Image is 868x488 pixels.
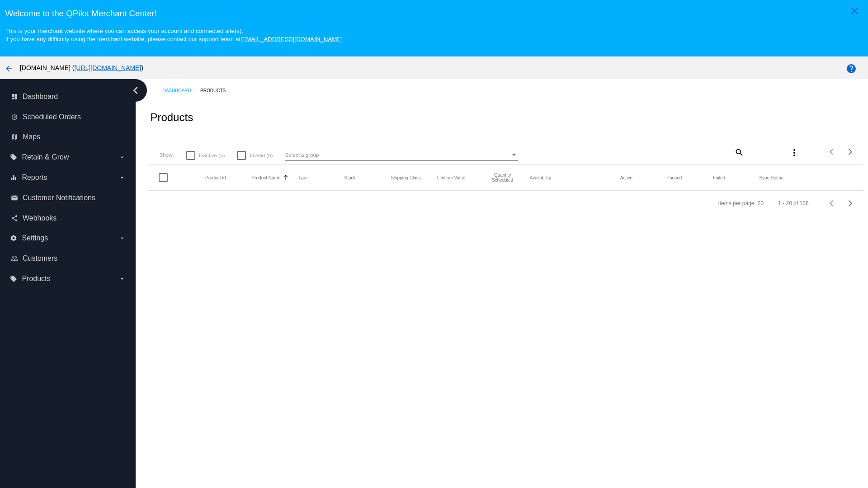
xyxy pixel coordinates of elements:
button: Change sorting for TotalQuantityScheduledPaused [666,175,682,180]
h3: Welcome to the QPilot Merchant Center! [5,9,863,19]
i: update [11,113,18,121]
a: people_outline Customers [11,251,126,266]
div: Items per page: [718,200,755,206]
mat-select: Select a group [285,150,518,161]
a: Dashboard [162,84,200,98]
a: [EMAIL_ADDRESS][DOMAIN_NAME] [241,36,343,42]
button: Change sorting for TotalQuantityFailed [713,175,725,180]
i: arrow_drop_down [118,174,126,181]
a: email Customer Notifications [11,191,126,205]
button: Change sorting for ProductName [252,175,281,180]
button: Change sorting for StockLevel [344,175,356,180]
mat-icon: arrow_back [4,63,14,74]
mat-icon: search [733,145,744,159]
button: Next page [841,143,859,161]
i: settings [10,235,17,242]
span: Products [22,275,50,283]
a: dashboard Dashboard [11,89,126,104]
i: local_offer [10,154,17,161]
div: 1 - 20 of 108 [778,200,808,206]
span: Customer Notifications [23,194,95,202]
a: update Scheduled Orders [11,110,126,124]
span: Maps [23,133,40,141]
i: arrow_drop_down [118,154,126,161]
button: Change sorting for QuantityScheduled [483,173,522,183]
button: Change sorting for ExternalId [205,175,226,180]
h2: Products [150,111,193,124]
span: Inactive (5) [199,150,225,161]
a: Products [200,84,234,98]
span: Customers [23,254,57,263]
span: Dashboard [23,93,58,101]
button: Change sorting for TotalQuantityScheduledActive [620,175,632,180]
a: share Webhooks [11,211,126,225]
i: share [11,215,18,222]
span: [DOMAIN_NAME] ( ) [20,64,143,71]
span: Invalid (0) [250,150,273,161]
i: people_outline [11,255,18,262]
span: Webhooks [23,214,57,222]
small: This is your merchant website where you can access your account and connected site(s). If you hav... [5,28,342,42]
button: Previous page [823,143,841,161]
i: arrow_drop_down [118,235,126,242]
button: Change sorting for ValidationErrorCode [759,175,783,180]
mat-icon: help [846,63,857,74]
button: Next page [841,194,859,212]
mat-icon: close [849,5,860,16]
i: email [11,194,18,202]
span: Show: [159,152,174,158]
mat-icon: more_vert [789,147,800,158]
i: equalizer [10,174,17,181]
button: Previous page [823,194,841,212]
span: Select a group [285,152,319,158]
span: Reports [22,174,47,182]
button: Change sorting for ProductType [298,175,308,180]
mat-header-cell: Availability [530,175,620,180]
a: map Maps [11,130,126,144]
i: arrow_drop_down [118,275,126,282]
button: Change sorting for ShippingClass [391,175,421,180]
i: dashboard [11,93,18,100]
div: 20 [758,200,764,206]
i: map [11,133,18,141]
i: local_offer [10,275,17,282]
span: Retain & Grow [22,153,69,161]
span: Settings [22,234,48,242]
a: [URL][DOMAIN_NAME] [74,64,141,71]
i: chevron_left [128,83,143,98]
span: Scheduled Orders [23,113,81,121]
button: Change sorting for LifetimeValue [437,175,466,180]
